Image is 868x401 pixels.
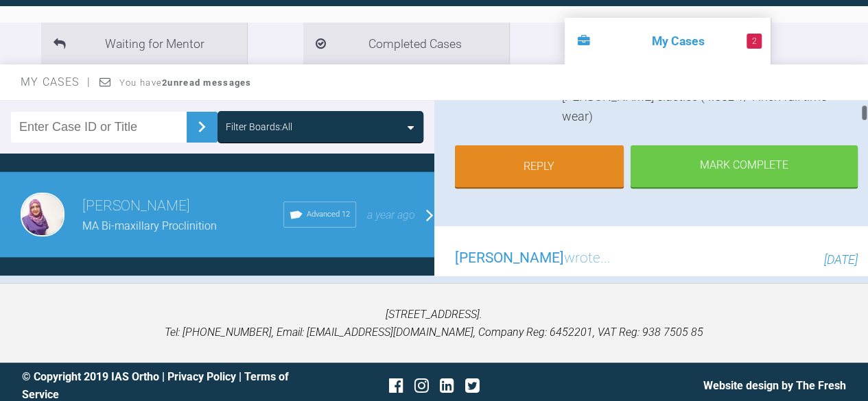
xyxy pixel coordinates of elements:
span: Advanced 12 [307,208,350,221]
a: Reply [455,145,624,188]
strong: 2 unread messages [162,77,251,88]
span: You have [119,77,252,88]
li: My Cases [565,18,771,64]
div: Filter Boards: All [226,119,292,134]
span: [PERSON_NAME] [455,250,564,266]
a: Website design by The Fresh [703,379,846,392]
span: My Cases [21,75,91,88]
p: [STREET_ADDRESS]. Tel: [PHONE_NUMBER], Email: [EMAIL_ADDRESS][DOMAIN_NAME], Company Reg: 6452201,... [22,306,846,341]
div: Mark Complete [631,145,858,188]
span: [DATE] [824,252,858,267]
a: Privacy Policy [167,370,236,383]
img: chevronRight.28bd32b0.svg [191,116,213,138]
input: Enter Case ID or Title [11,112,187,143]
li: Waiting for Mentor [41,23,247,64]
span: MA Bi-maxillary Proclinition [82,219,217,232]
span: 2 [747,34,762,49]
span: a year ago [367,208,415,221]
h3: wrote... [455,247,611,270]
h3: [PERSON_NAME] [82,195,283,218]
img: Sadia Bokhari [21,193,64,236]
li: Completed Cases [303,23,509,64]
